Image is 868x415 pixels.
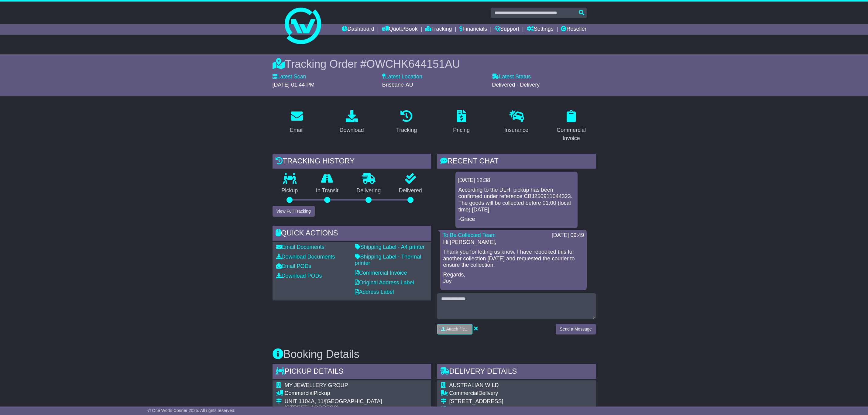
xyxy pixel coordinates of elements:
[443,232,496,238] a: To Be Collected Team
[276,254,335,260] a: Download Documents
[273,226,431,242] div: Quick Actions
[443,272,584,285] p: Regards, Joy
[355,289,394,295] a: Address Label
[273,82,315,88] span: [DATE] 01:44 PM
[273,74,306,80] label: Latest Scan
[443,239,584,246] p: Hi [PERSON_NAME],
[285,382,348,388] span: MY JEWELLERY GROUP
[355,270,407,276] a: Commercial Invoice
[551,126,592,142] div: Commercial Invoice
[286,108,307,136] a: Email
[458,216,575,223] p: -Grace
[449,398,554,405] div: [STREET_ADDRESS]
[276,263,311,269] a: Email PODs
[458,187,575,213] p: According to the DLH, pickup has been confirmed under reference CBJ250911044323. The goods will b...
[366,58,460,70] span: OWCHK644151AU
[492,82,540,88] span: Delivered - Delivery
[458,177,575,184] div: [DATE] 12:38
[355,280,414,286] a: Original Address Label
[335,108,368,136] a: Download
[527,24,554,35] a: Settings
[285,405,422,411] div: [STREET_ADDRESS]
[552,232,584,239] div: [DATE] 09:49
[307,187,348,194] p: In Transit
[449,382,499,388] span: AUSTRALIAN WILD
[504,126,528,134] div: Insurance
[382,74,422,80] label: Latest Location
[355,254,421,266] a: Shipping Label - Thermal printer
[276,244,324,250] a: Email Documents
[443,249,584,269] p: Thank you for letting us know. I have rebooked this for another collection [DATE] and requested t...
[148,408,235,413] span: © One World Courier 2025. All rights reserved.
[556,324,595,334] button: Send a Message
[382,24,417,35] a: Quote/Book
[390,187,431,194] p: Delivered
[561,24,586,35] a: Reseller
[492,74,531,80] label: Latest Status
[273,57,596,70] div: Tracking Order #
[339,126,364,134] div: Download
[449,390,554,397] div: Delivery
[449,390,479,396] span: Commercial
[437,364,596,380] div: Delivery Details
[273,187,307,194] p: Pickup
[285,390,422,397] div: Pickup
[547,108,596,145] a: Commercial Invoice
[425,24,452,35] a: Tracking
[273,348,596,360] h3: Booking Details
[453,126,470,134] div: Pricing
[355,244,425,250] a: Shipping Label - A4 printer
[437,154,596,170] div: RECENT CHAT
[285,398,422,405] div: UNIT 1104A, 11/[GEOGRAPHIC_DATA]
[348,187,390,194] p: Delivering
[342,24,374,35] a: Dashboard
[500,108,532,136] a: Insurance
[392,108,421,136] a: Tracking
[449,108,474,136] a: Pricing
[285,390,314,396] span: Commercial
[273,154,431,170] div: Tracking history
[273,206,315,217] button: View Full Tracking
[290,126,304,134] div: Email
[495,24,519,35] a: Support
[382,82,413,88] span: Brisbane-AU
[276,273,322,279] a: Download PODs
[396,126,417,134] div: Tracking
[273,364,431,380] div: Pickup Details
[459,24,487,35] a: Financials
